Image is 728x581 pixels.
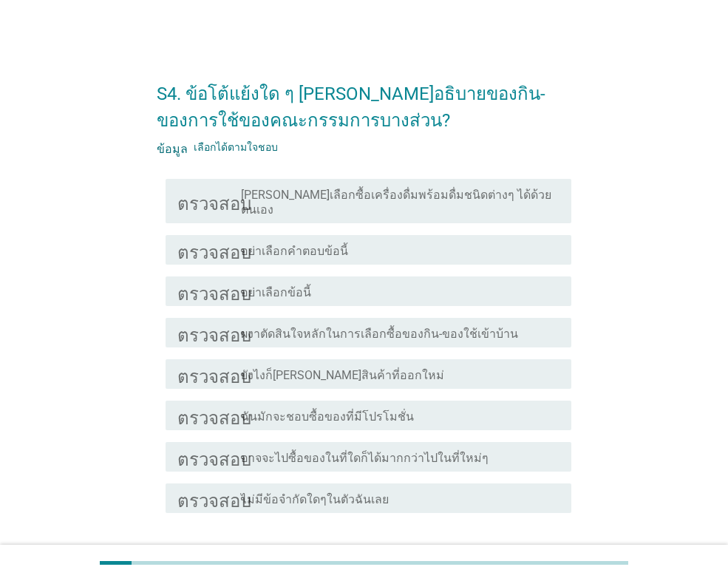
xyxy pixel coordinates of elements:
font: [PERSON_NAME]เลือกซื้อเครื่องดื่มพร้อมดื่มชนิดต่างๆ ได้ด้วยตนเอง [241,188,551,217]
font: เลือกได้ตามใจชอบ [194,141,278,153]
font: อย่าเลือกข้อนี้ [241,285,311,299]
font: อย่าเลือกคำตอบข้อนี้ [241,244,348,258]
font: S4. ข้อโต้แย้งใด ๆ [PERSON_NAME]อธิบายของกิน-ของการใช้ของคณะกรรมการบางส่วน? [157,84,545,131]
font: ยังไงก็[PERSON_NAME]สินค้าที่ออกใหม่ [241,368,444,382]
font: อาจจะไปซื้อของในที่ใดก็ได้มากกว่าไปในที่ใหม่ๆ [241,451,489,465]
font: ตรวจสอบ [177,192,251,210]
font: ตรวจสอบ [177,448,251,466]
font: ตรวจสอบ [177,365,251,383]
font: ตรวจสอบ [177,489,251,507]
font: ไม่มีข้อจำกัดใดๆในตัวฉันเลย [241,492,389,506]
font: ตรวจสอบ [177,282,251,300]
font: ตรวจสอบ [177,324,251,342]
font: ตรวจสอบ [177,241,251,259]
font: ผงาตัดสินใจหลักในการเลือกซื้อของกิน-ของใช้เข้าบ้าน [241,327,518,341]
font: ตรวจสอบ [177,407,251,424]
font: ฉันมักจะชอบซื้อของที่มีโปรโมชั่น [241,410,414,424]
font: ข้อมูล [157,141,188,153]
